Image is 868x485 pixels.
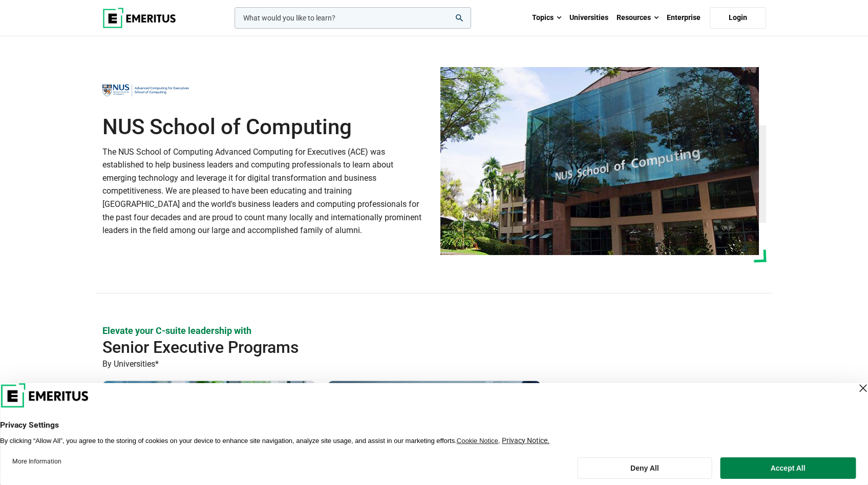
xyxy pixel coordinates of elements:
[102,324,766,337] p: Elevate your C-suite leadership with
[102,114,428,140] h1: NUS School of Computing
[710,7,766,29] a: Login
[102,145,428,237] p: The NUS School of Computing Advanced Computing for Executives (ACE) was established to help busin...
[103,381,315,483] img: Chief Data and AI Officer Programme | Online Leadership Course
[102,357,766,371] p: By Universities*
[102,79,189,102] img: NUS School of Computing
[328,381,540,483] img: Chief Technology Officer Programme | Online Leadership Course
[102,337,700,357] h2: Senior Executive Programs
[235,7,471,29] input: woocommerce-product-search-field-0
[440,67,759,255] img: NUS School of Computing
